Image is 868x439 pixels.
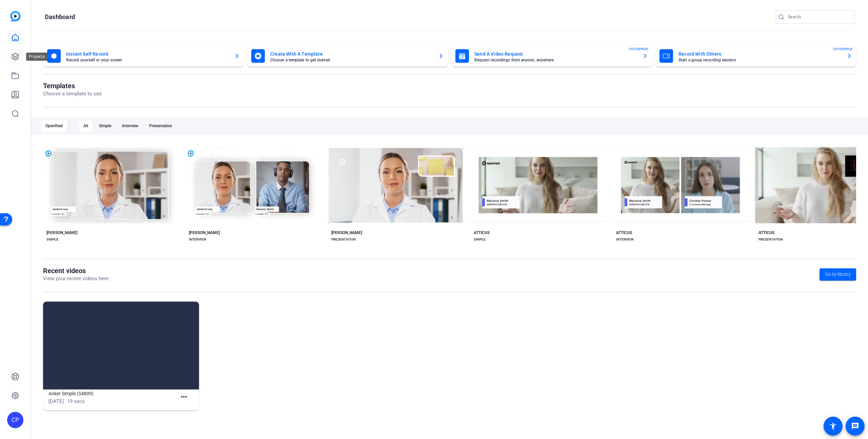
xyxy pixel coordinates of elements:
[26,53,47,61] div: Projects
[270,58,433,62] mat-card-subtitle: Choose a template to get started
[474,50,637,58] mat-card-title: Send A Video Request
[678,50,841,58] mat-card-title: Record With Others
[43,267,108,275] h1: Recent videos
[145,120,176,131] div: Presentation
[655,45,856,67] button: Record With OthersStart a group recording sessionENTERPRISE
[189,230,220,235] div: [PERSON_NAME]
[46,237,58,242] div: SIMPLE
[43,275,108,283] p: View your recent videos here
[48,398,64,404] span: [DATE]
[851,422,859,430] mat-icon: message
[247,45,448,67] button: Create With A TemplateChoose a template to get started
[66,58,229,62] mat-card-subtitle: Record yourself or your screen
[474,58,637,62] mat-card-subtitle: Request recordings from anyone, anywhere
[616,237,634,242] div: INTERVIEW
[118,120,142,131] div: Interview
[43,302,199,389] img: Anker Simple (34809)
[474,237,486,242] div: SIMPLE
[788,13,849,21] input: Search
[46,230,77,235] div: [PERSON_NAME]
[474,230,490,235] div: ATTICUS
[43,45,244,67] button: Instant Self RecordRecord yourself or your screen
[41,120,67,131] div: OpenReel
[331,230,362,235] div: [PERSON_NAME]
[829,422,837,430] mat-icon: accessibility
[48,389,177,398] h1: Anker Simple (34809)
[825,271,851,278] span: Go to library
[45,13,75,21] h1: Dashboard
[43,82,102,90] h1: Templates
[10,11,21,21] img: blue-gradient.svg
[758,230,774,235] div: ATTICUS
[758,237,783,242] div: PRESENTATION
[629,46,649,52] span: ENTERPRISE
[7,412,23,428] div: CP
[833,46,853,52] span: ENTERPRISE
[189,237,206,242] div: INTERVIEW
[95,120,115,131] div: Simple
[43,90,102,98] p: Choose a template to use
[66,50,229,58] mat-card-title: Instant Self Record
[616,230,632,235] div: ATTICUS
[451,45,652,67] button: Send A Video RequestRequest recordings from anyone, anywhereENTERPRISE
[67,398,85,404] span: 19 secs
[270,50,433,58] mat-card-title: Create With A Template
[678,58,841,62] mat-card-subtitle: Start a group recording session
[331,237,356,242] div: PRESENTATION
[79,120,92,131] div: All
[820,268,856,281] a: Go to library
[180,393,188,401] mat-icon: more_horiz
